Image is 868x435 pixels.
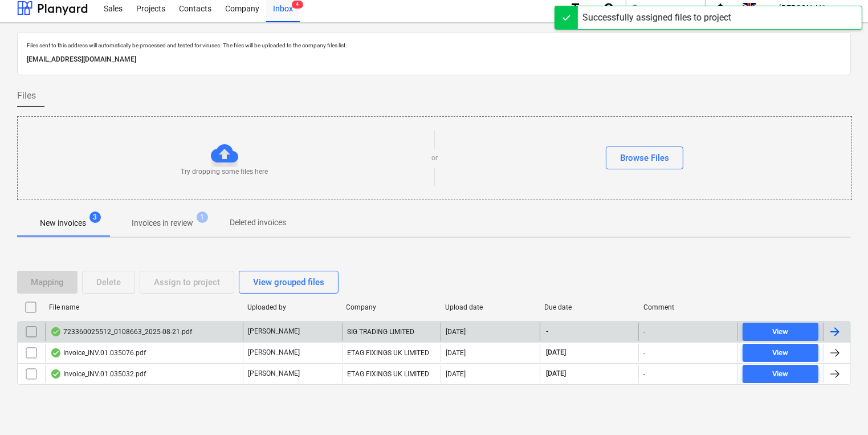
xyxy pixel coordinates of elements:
[132,217,193,229] p: Invoices in review
[50,327,62,336] div: OCR finished
[292,1,303,9] span: 4
[445,303,535,311] div: Upload date
[253,275,324,290] div: View grouped files
[773,347,789,360] div: View
[248,348,300,357] p: [PERSON_NAME]
[17,89,36,103] span: Files
[545,327,549,336] span: -
[230,217,286,229] p: Deleted invoices
[545,348,567,357] span: [DATE]
[347,303,437,311] div: Company
[582,11,731,25] div: Successfully assigned files to project
[606,147,683,169] button: Browse Files
[811,380,868,435] iframe: Chat Widget
[27,42,841,49] p: Files sent to this address will automatically be processed and tested for viruses. The files will...
[50,369,62,379] div: OCR finished
[643,349,645,357] div: -
[446,349,466,357] div: [DATE]
[342,365,441,383] div: ETAG FIXINGS UK LIMITED
[342,344,441,362] div: ETAG FIXINGS UK LIMITED
[248,327,300,336] p: [PERSON_NAME]
[446,328,466,336] div: [DATE]
[181,167,268,177] p: Try dropping some files here
[50,369,146,379] div: Invoice_INV.01.035032.pdf
[545,369,567,379] span: [DATE]
[248,369,300,379] p: [PERSON_NAME]
[446,370,466,378] div: [DATE]
[27,54,841,66] p: [EMAIL_ADDRESS][DOMAIN_NAME]
[643,303,733,311] div: Comment
[743,323,818,341] button: View
[239,271,339,294] button: View grouped files
[643,328,645,336] div: -
[773,326,789,339] div: View
[40,217,86,229] p: New invoices
[773,368,789,381] div: View
[643,370,645,378] div: -
[431,153,438,163] p: or
[743,365,818,383] button: View
[342,323,441,341] div: SIG TRADING LIMITED
[197,212,208,223] span: 1
[247,303,337,311] div: Uploaded by
[49,303,238,311] div: File name
[544,303,634,311] div: Due date
[50,327,192,336] div: 723360025512_0108663_2025-08-21.pdf
[50,348,146,357] div: Invoice_INV.01.035076.pdf
[89,212,101,223] span: 3
[620,151,669,165] div: Browse Files
[743,344,818,362] button: View
[50,348,62,357] div: OCR finished
[17,116,852,200] div: Try dropping some files hereorBrowse Files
